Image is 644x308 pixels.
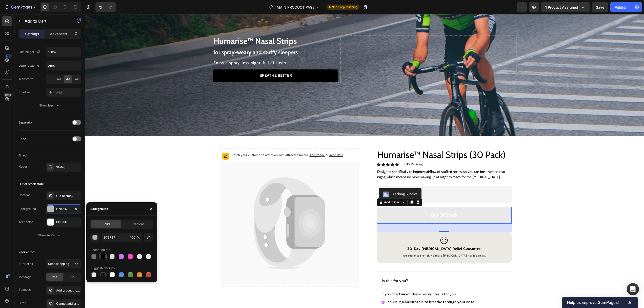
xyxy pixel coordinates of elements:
span: Breathe better [174,59,207,64]
input: Auto [46,47,81,57]
span: Solid [103,222,110,226]
span: / [274,5,276,10]
strong: any [316,278,322,282]
p: Advanced [50,31,67,37]
span: No [70,275,74,279]
span: Need republishing [332,5,357,9]
div: Content [18,193,30,197]
iframe: To enrich screen reader interactions, please activate Accessibility in Grammarly extension settings [85,14,644,308]
div: Out of stock [56,194,80,198]
span: Save [596,5,604,9]
span: Gradient [131,222,144,226]
button: Kaching Bundles [293,174,336,186]
span: or [239,139,258,143]
span: Keep shopping [48,262,69,266]
div: Background [90,207,108,211]
button: Show less [18,101,81,110]
div: Add to Cart [298,186,316,190]
span: AA [57,77,62,81]
div: Recent colors [90,248,110,252]
div: Styled [56,165,80,170]
div: Publish [615,5,627,10]
div: Open Intercom Messenger [627,283,639,295]
span: Add image [224,139,239,143]
span: Enjoy a spray-less night, full of sleep [128,46,201,51]
button: Save [592,2,608,12]
span: Aa [66,77,70,81]
div: Kaching Bundles [308,177,332,183]
div: B7B7B7 [56,207,71,211]
p: (1349 Reviews) [317,148,338,152]
span: Yes [52,275,57,279]
span: MAIN PRODUCT PAGE [277,5,314,10]
p: You're regularly [303,285,389,291]
div: Text color [18,220,33,224]
button: 7 [2,2,38,12]
div: FFFFFF [56,220,80,225]
div: Hover [18,164,27,169]
span: aa [75,77,79,81]
span: Designed specifically to improve airflow of stuffed noses, so you can breathe better at night, wh... [292,155,420,165]
span: If you check of these boxes, this is for you: [296,278,371,282]
div: Message [18,275,31,279]
div: 450 [5,54,12,58]
div: Show more [38,233,62,238]
span: % [137,235,140,240]
input: Eg: FFFFFF [102,233,128,242]
div: Cannot add product to cart [56,301,80,306]
img: KachingBundles.png [297,177,304,183]
button: Keep shopping [46,259,81,268]
a: Breathe better [128,55,253,68]
div: Effect [18,153,27,158]
p: Catch your customer's attention with attracted media. [146,138,258,143]
span: Humarise™ Nasal Strips [128,22,212,32]
div: Error [18,301,26,305]
button: Out of stock [291,193,426,209]
div: Separator [18,120,33,125]
p: Settings [25,31,39,37]
div: Price [18,137,26,141]
input: Auto [46,61,81,70]
div: After click [18,262,33,266]
div: Letter spacing [18,63,39,68]
div: Background [18,207,36,211]
button: 1 product assigned [541,2,590,12]
p: Add to Cart [25,18,68,24]
div: Success [18,287,31,292]
span: for spray-weary and stuffy sleepers [128,35,212,42]
p: 7 [33,4,35,10]
button: Publish [610,2,632,12]
p: Is this for you? [296,264,323,269]
strong: We guarantee relief. No more [MEDICAL_DATA] - or it's on us. [317,240,400,243]
div: Add product to cart successfully [56,288,80,293]
span: 1 product assigned [545,5,578,10]
button: Show more [18,231,81,240]
div: Show less [39,103,61,108]
div: Transform [18,77,33,81]
button: Show survey - Help us improve GemPages! [567,299,633,305]
div: Out of stock state [18,182,44,186]
div: Suggested for you [90,266,116,270]
div: Redirect to [18,250,34,255]
span: sync data [244,139,258,143]
span: Help us improve GemPages! [567,300,627,305]
h1: Humarise™ Nasal Strips (30 Pack) [291,134,426,147]
div: Beta [4,93,12,97]
div: Line height [18,49,41,56]
div: Out of stock [345,198,372,204]
strong: unable to breathe through your nose [327,285,389,290]
div: Drop element here [333,44,360,48]
div: Undo/Redo [95,2,116,12]
strong: 30-Day [MEDICAL_DATA] Relief Guarantee [322,232,395,237]
div: Add... [56,90,80,95]
div: Shadow [18,90,30,95]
